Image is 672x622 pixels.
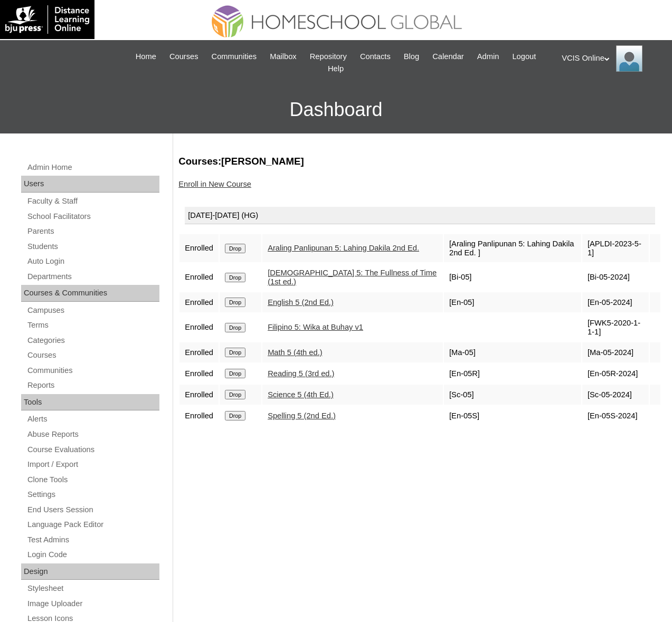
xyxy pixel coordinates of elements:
a: Test Admins [26,533,159,547]
td: [Ma-05] [444,342,581,362]
a: Categories [26,334,159,347]
a: Import / Export [26,458,159,471]
input: Drop [225,411,245,420]
a: Image Uploader [26,597,159,610]
span: Admin [477,51,499,63]
a: Admin [472,51,505,63]
a: Reports [26,379,159,392]
a: English 5 (2nd Ed.) [268,298,334,307]
a: Login Code [26,548,159,561]
h3: Courses:[PERSON_NAME] [178,155,661,168]
a: [DEMOGRAPHIC_DATA] 5: The Fullness of Time (1st ed.) [268,269,437,286]
a: Contacts [355,51,396,63]
td: Enrolled [179,406,219,426]
a: Communities [26,364,159,377]
a: Stylesheet [26,582,159,595]
div: Courses & Communities [21,285,159,302]
a: Parents [26,225,159,238]
a: Settings [26,488,159,501]
td: [Bi-05-2024] [582,263,649,291]
a: Enroll in New Course [178,180,251,188]
a: Courses [164,51,204,63]
input: Drop [225,298,245,307]
a: Clone Tools [26,473,159,486]
input: Drop [225,369,245,378]
td: [FWK5-2020-1-1-1] [582,313,649,341]
span: Blog [404,51,419,63]
a: Faculty & Staff [26,195,159,208]
input: Drop [225,390,245,399]
a: Home [130,51,162,63]
td: [Sc-05-2024] [582,385,649,405]
div: Tools [21,394,159,411]
td: [En-05R] [444,363,581,384]
td: [En-05] [444,292,581,312]
td: Enrolled [179,234,219,262]
a: Communities [206,51,262,63]
a: Course Evaluations [26,443,159,456]
input: Drop [225,273,245,282]
h3: Dashboard [5,86,667,133]
td: [En-05R-2024] [582,363,649,384]
a: Calendar [427,51,469,63]
a: Abuse Reports [26,428,159,441]
td: [APLDI-2023-5-1] [582,234,649,262]
input: Drop [225,323,245,332]
td: Enrolled [179,363,219,384]
a: Courses [26,349,159,362]
span: Calendar [432,51,463,63]
a: Terms [26,319,159,332]
td: [En-05S] [444,406,581,426]
a: Araling Panlipunan 5: Lahing Dakila 2nd Ed. [268,244,419,252]
td: [Ma-05-2024] [582,342,649,362]
a: Spelling 5 (2nd Ed.) [268,412,336,420]
a: Math 5 (4th ed.) [268,348,322,357]
a: Alerts [26,413,159,426]
span: Contacts [360,51,391,63]
a: Repository [305,51,352,63]
span: Communities [212,51,257,63]
a: Logout [507,51,541,63]
a: Science 5 (4th Ed.) [268,390,334,399]
a: Help [323,63,349,75]
a: School Facilitators [26,210,159,223]
td: Enrolled [179,263,219,291]
span: Logout [512,51,536,63]
a: Admin Home [26,161,159,174]
a: Filipino 5: Wika at Buhay v1 [268,323,363,331]
input: Drop [225,348,245,357]
a: Students [26,240,159,253]
td: Enrolled [179,292,219,312]
a: Campuses [26,304,159,317]
a: Mailbox [264,51,302,63]
td: [Sc-05] [444,385,581,405]
span: Help [328,63,344,75]
span: Mailbox [270,51,297,63]
span: Repository [310,51,347,63]
td: [Bi-05] [444,263,581,291]
img: VCIS Online Admin [616,45,642,72]
a: End Users Session [26,503,159,516]
div: Users [21,176,159,193]
span: Home [136,51,156,63]
td: [En-05S-2024] [582,406,649,426]
a: Departments [26,270,159,283]
td: [En-05-2024] [582,292,649,312]
td: [Araling Panlipunan 5: Lahing Dakila 2nd Ed. ] [444,234,581,262]
span: Courses [169,51,198,63]
a: Blog [399,51,424,63]
div: [DATE]-[DATE] (HG) [185,207,655,225]
a: Language Pack Editor [26,518,159,531]
div: VCIS Online [562,45,661,72]
a: Reading 5 (3rd ed.) [268,369,334,378]
input: Drop [225,244,245,253]
td: Enrolled [179,313,219,341]
div: Design [21,563,159,580]
a: Auto Login [26,255,159,268]
img: logo-white.png [5,5,89,34]
td: Enrolled [179,342,219,362]
td: Enrolled [179,385,219,405]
